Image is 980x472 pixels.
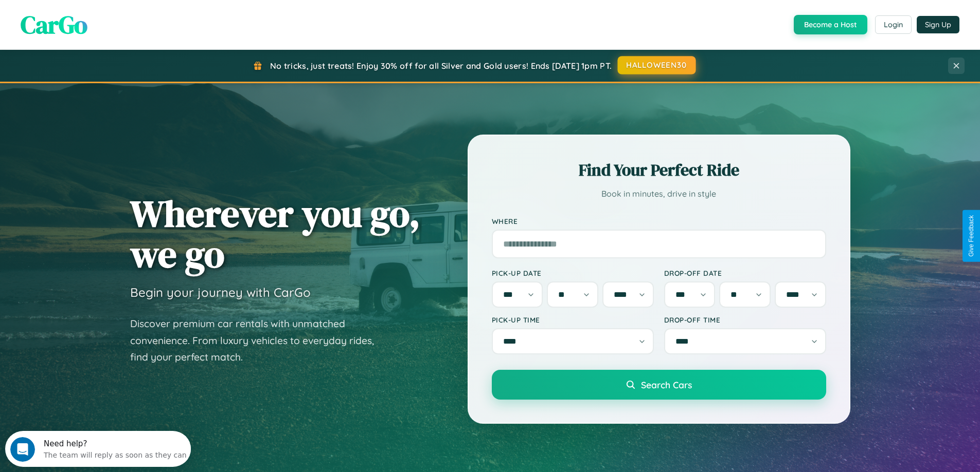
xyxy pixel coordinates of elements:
[917,16,959,33] button: Sign Up
[794,15,867,34] button: Become a Host
[492,159,826,181] h2: Find Your Perfect Ride
[270,61,612,71] span: No tricks, just treats! Enjoy 30% off for all Silver and Gold users! Ends [DATE] 1pm PT.
[39,9,182,17] div: Need help?
[875,15,912,34] button: Login
[641,379,692,390] span: Search Cars
[21,8,87,42] span: CarGo
[39,17,182,28] div: The team will reply as soon as they can
[492,269,654,277] label: Pick-up Date
[130,285,311,300] h3: Begin your journey with CarGo
[492,186,826,201] p: Book in minutes, drive in style
[664,269,826,277] label: Drop-off Date
[4,4,191,32] div: Open Intercom Messenger
[492,370,826,400] button: Search Cars
[492,217,826,225] label: Where
[618,56,696,74] button: HALLOWEEN30
[130,315,387,366] p: Discover premium car rentals with unmatched convenience. From luxury vehicles to everyday rides, ...
[968,215,975,257] div: Give Feedback
[664,315,826,324] label: Drop-off Time
[10,437,35,462] iframe: Intercom live chat
[130,193,420,274] h1: Wherever you go, we go
[492,315,654,324] label: Pick-up Time
[5,431,191,467] iframe: Intercom live chat discovery launcher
